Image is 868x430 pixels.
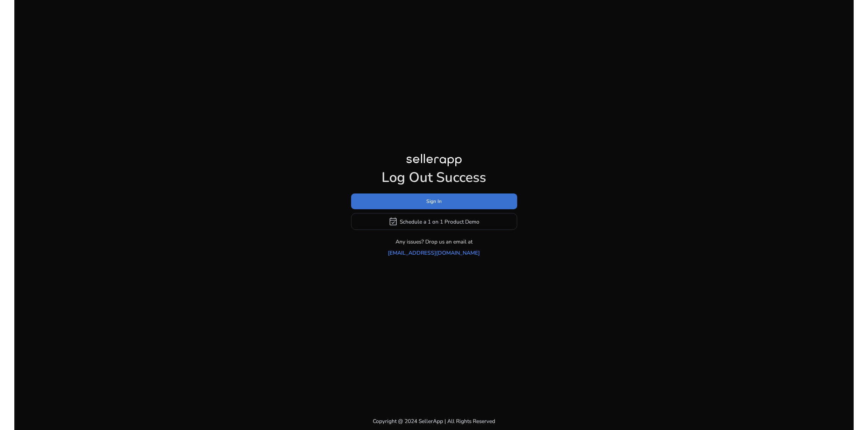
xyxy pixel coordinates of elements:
span: event_available [389,217,398,226]
p: Any issues? Drop us an email at [396,238,472,246]
span: Sign In [426,198,442,205]
a: [EMAIL_ADDRESS][DOMAIN_NAME] [388,249,480,257]
button: Sign In [351,193,517,209]
h1: Log Out Success [351,169,517,186]
button: event_availableSchedule a 1 on 1 Product Demo [351,213,517,230]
